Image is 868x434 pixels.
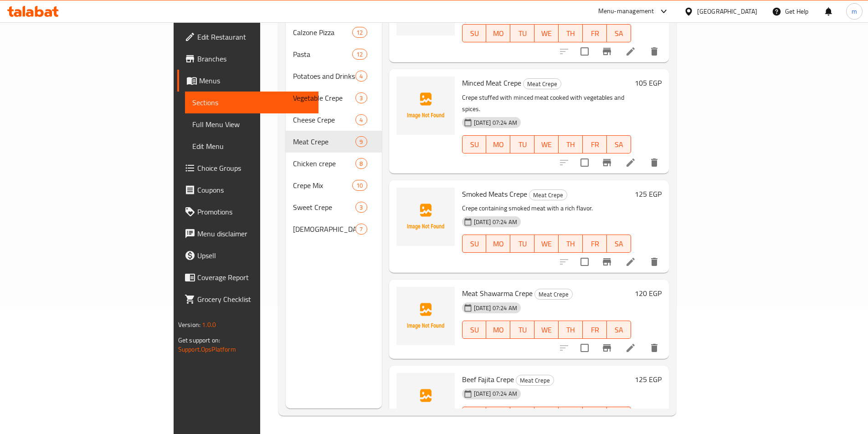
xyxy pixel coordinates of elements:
[510,24,534,42] button: TU
[607,321,631,339] button: SA
[462,24,487,42] button: SU
[538,237,555,250] span: WE
[559,24,583,42] button: TH
[534,289,573,300] div: Meat Crepe
[470,389,521,398] span: [DATE] 07:24 AM
[583,321,607,339] button: FR
[562,27,579,40] span: TH
[293,92,355,103] div: Vegetable Crepe
[635,287,662,300] h6: 120 EGP
[562,323,579,337] span: TH
[293,27,352,38] div: Calzone Pizza
[598,6,654,17] div: Menu-management
[852,6,857,16] span: m
[177,48,318,70] a: Branches
[462,407,487,425] button: SU
[462,373,514,386] span: Beef Fajita Crepe
[197,53,311,64] span: Branches
[510,135,534,153] button: TU
[178,334,220,346] span: Get support on:
[466,138,483,151] span: SU
[197,228,311,239] span: Menu disclaimer
[293,158,355,169] span: Chicken crepe
[356,203,366,212] span: 3
[462,187,527,201] span: Smoked Meats Crepe
[607,407,631,425] button: SA
[185,92,318,113] a: Sections
[356,72,366,81] span: 4
[559,407,583,425] button: TH
[524,79,561,89] span: Meat Crepe
[643,337,665,359] button: delete
[586,27,603,40] span: FR
[286,21,381,43] div: Calzone Pizza12
[197,250,311,261] span: Upsell
[293,114,355,125] span: Cheese Crepe
[356,138,366,146] span: 9
[529,189,567,200] div: Meat Crepe
[286,43,381,65] div: Pasta12
[534,407,559,425] button: WE
[185,113,318,135] a: Full Menu View
[352,49,367,60] div: items
[466,323,483,337] span: SU
[643,41,665,62] button: delete
[529,190,567,200] span: Meat Crepe
[293,202,355,213] span: Sweet Crepe
[355,202,367,213] div: items
[293,71,355,82] span: Potatoes and Drinks
[462,235,487,253] button: SU
[293,49,352,60] span: Pasta
[462,135,487,153] button: SU
[192,119,311,130] span: Full Menu View
[293,224,355,235] span: [DEMOGRAPHIC_DATA]
[286,18,381,244] nav: Menu sections
[293,224,355,235] div: Syrian
[490,27,507,40] span: MO
[286,218,381,240] div: [DEMOGRAPHIC_DATA]7
[510,407,534,425] button: TU
[356,116,366,124] span: 4
[514,237,531,250] span: TU
[396,77,455,135] img: Minced Meat Crepe
[514,323,531,337] span: TU
[534,135,559,153] button: WE
[286,153,381,174] div: Chicken crepe8
[523,78,561,89] div: Meat Crepe
[355,224,367,235] div: items
[583,407,607,425] button: FR
[635,373,662,386] h6: 125 EGP
[516,375,554,386] span: Meat Crepe
[356,225,366,234] span: 7
[355,114,367,125] div: items
[625,256,636,267] a: Edit menu item
[559,235,583,253] button: TH
[559,135,583,153] button: TH
[197,184,311,195] span: Coupons
[202,319,216,331] span: 1.0.0
[192,141,311,152] span: Edit Menu
[293,136,355,147] div: Meat Crepe
[396,188,455,246] img: Smoked Meats Crepe
[596,251,618,273] button: Branch-specific-item
[625,46,636,57] a: Edit menu item
[177,223,318,245] a: Menu disclaimer
[635,77,662,89] h6: 105 EGP
[583,235,607,253] button: FR
[177,288,318,310] a: Grocery Checklist
[177,201,318,223] a: Promotions
[396,287,455,345] img: Meat Shawarma Crepe
[197,294,311,305] span: Grocery Checklist
[586,138,603,151] span: FR
[486,24,510,42] button: MO
[355,92,367,103] div: items
[177,179,318,201] a: Coupons
[538,323,555,337] span: WE
[490,323,507,337] span: MO
[596,337,618,359] button: Branch-specific-item
[177,26,318,48] a: Edit Restaurant
[538,138,555,151] span: WE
